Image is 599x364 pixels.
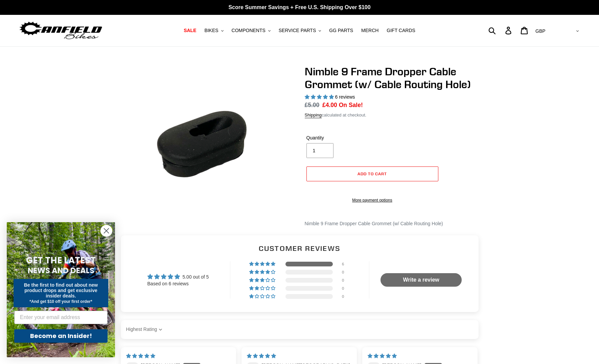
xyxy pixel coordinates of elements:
span: SERVICE PARTS [279,28,316,33]
span: GG PARTS [329,28,353,33]
span: £4.00 [322,102,337,108]
span: 5.00 stars [305,94,335,100]
span: 5.00 out of 5 [182,274,209,280]
a: GIFT CARDS [383,26,419,35]
button: BIKES [201,26,227,35]
div: Average rating is 5.00 stars [147,273,209,281]
h1: Nimble 9 Frame Dropper Cable Grommet (w/ Cable Routing Hole) [305,65,484,91]
input: Search [492,23,509,38]
span: GIFT CARDS [387,28,415,33]
button: COMPONENTS [228,26,274,35]
span: NEWS AND DEALS [28,265,94,276]
a: More payment options [306,197,438,203]
div: Based on 6 reviews [147,281,209,287]
label: Quantity [306,134,371,141]
a: MERCH [358,26,382,35]
span: 5 star review [247,353,276,359]
span: COMPONENTS [232,28,266,33]
a: Write a review [381,273,462,287]
button: Close dialog [100,225,112,237]
s: £5.00 [305,102,320,108]
span: 5 star review [368,353,397,359]
div: Nimble 9 Frame Dropper Cable Grommet (w/ Cable Routing Hole) [305,220,484,227]
span: Be the first to find out about new product drops and get exclusive insider deals. [24,282,98,298]
a: SALE [180,26,200,35]
img: Canfield Bikes [19,20,103,41]
select: Sort dropdown [126,323,164,336]
span: 5 star review [126,353,155,359]
span: 6 reviews [335,94,355,100]
span: On Sale! [339,101,363,109]
button: SERVICE PARTS [275,26,324,35]
button: Become an Insider! [14,329,108,343]
button: Add to cart [306,166,438,181]
span: BIKES [204,28,218,33]
input: Enter your email address [14,311,108,324]
a: GG PARTS [326,26,356,35]
span: Add to cart [358,171,387,176]
span: MERCH [361,28,378,33]
div: 6 [342,262,350,266]
span: GET THE LATEST [26,254,96,266]
h2: Customer Reviews [126,243,473,253]
div: calculated at checkout. [305,112,484,119]
span: SALE [184,28,196,33]
div: 100% (6) reviews with 5 star rating [249,262,276,266]
span: *And get $10 off your first order* [29,299,92,304]
a: Shipping [305,112,322,118]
